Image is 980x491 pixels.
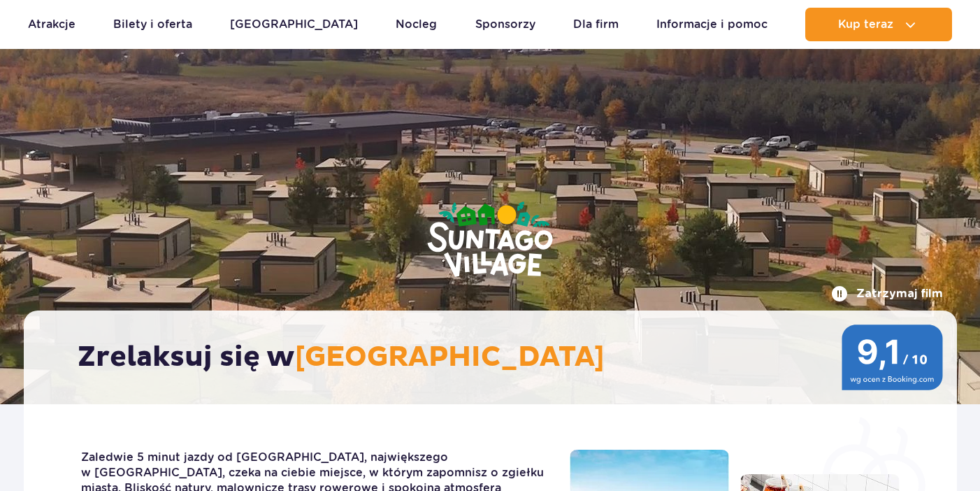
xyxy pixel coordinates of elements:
img: 9,1/10 wg ocen z Booking.com [842,325,943,390]
a: Dla firm [573,8,619,41]
a: Bilety i oferta [113,8,192,41]
span: Kup teraz [838,18,893,31]
button: Kup teraz [805,8,952,41]
img: Suntago Village [371,147,609,334]
button: Zatrzymaj film [831,285,943,302]
h2: Zrelaksuj się w [78,340,917,375]
a: [GEOGRAPHIC_DATA] [230,8,358,41]
a: Atrakcje [28,8,75,41]
a: Nocleg [396,8,437,41]
a: Informacje i pomoc [656,8,768,41]
span: [GEOGRAPHIC_DATA] [295,340,605,375]
a: Sponsorzy [475,8,535,41]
